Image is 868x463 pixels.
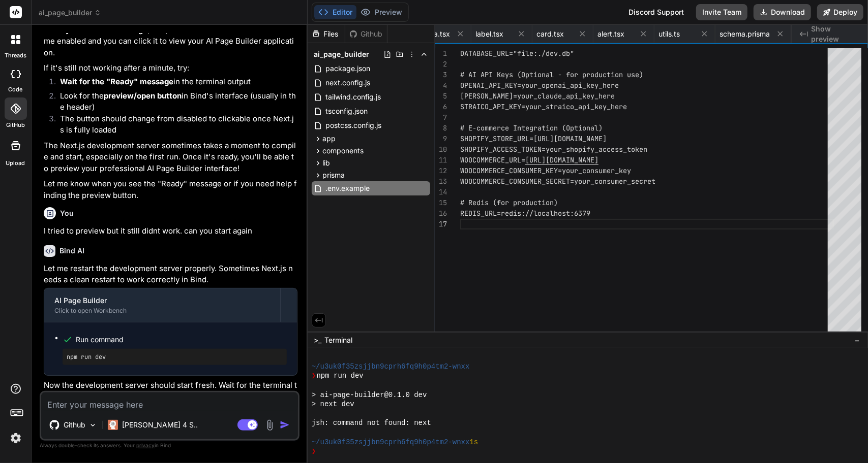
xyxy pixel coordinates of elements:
div: Discord Support [622,4,690,20]
span: utils.ts [659,29,680,39]
span: card.tsx [536,29,564,39]
span: schema.prisma [720,29,770,39]
h6: You [60,208,74,218]
span: >_ [314,335,321,345]
span: prisma [322,170,345,180]
button: − [852,332,862,348]
span: DATABASE_URL="file:./dev.db" [460,49,574,58]
span: ~/u3uk0f35zsjjbn9cprh6fq9h0p4tm2-wnxx [312,362,470,372]
button: Preview [356,5,406,19]
span: # AI API Keys (Optional - for production use) [460,70,643,79]
span: ❯ [312,371,317,381]
div: 11 [435,155,447,166]
span: jsh: command not found: next [312,418,431,428]
p: The Next.js development server sometimes takes a moment to compile and start, especially on the f... [44,140,297,175]
div: 1 [435,48,447,59]
div: 17 [435,219,447,229]
p: Github [64,420,85,430]
span: WOOCOMMERCE_URL= [460,155,525,164]
div: 13 [435,176,447,187]
div: 16 [435,208,447,219]
div: 2 [435,59,447,70]
span: Run command [76,335,287,345]
img: attachment [264,419,276,431]
span: # Redis (for production) [460,198,558,207]
span: alert.tsx [597,29,624,39]
img: icon [280,420,290,430]
button: Download [754,4,811,20]
label: threads [5,51,26,60]
span: next.config.js [324,77,371,89]
h6: Bind AI [59,246,84,256]
span: privacy [136,442,155,448]
div: 9 [435,134,447,144]
button: Invite Team [696,4,747,20]
div: Click to open Workbench [54,307,270,315]
button: Editor [314,5,356,19]
span: # E-commerce Integration (Optional) [460,123,603,133]
p: Now the development server should start fresh. Wait for the terminal to show: [44,380,297,403]
p: Always double-check its answers. Your in Bind [40,441,300,450]
span: OPENAI_API_KEY=your_openai_api_key_here [460,81,619,90]
span: WOOCOMMERCE_CONSUMER_SECRET=your_consumer_secret [460,177,655,186]
span: − [854,335,860,345]
img: Claude 4 Sonnet [108,420,118,430]
p: Let me restart the development server properly. Sometimes Next.js needs a clean restart to work c... [44,263,297,286]
span: STRAICO_API_KEY=your_straico_api_key_here [460,102,627,111]
span: [URL][DOMAIN_NAME] [525,155,598,164]
span: package.json [324,62,371,75]
div: 3 [435,70,447,80]
label: GitHub [6,121,25,129]
span: [PERSON_NAME]=your_claude_api_key_here [460,91,615,101]
pre: npm run dev [67,353,283,361]
span: .env.example [324,182,371,194]
span: > ai-page-builder@0.1.0 dev [312,390,427,400]
span: > next dev [312,400,354,409]
label: Upload [6,159,25,168]
span: ~/u3uk0f35zsjjbn9cprh6fq9h0p4tm2-wnxx [312,438,470,447]
span: ❯ [312,447,317,456]
span: Terminal [324,335,352,345]
button: Deploy [817,4,863,20]
li: in the terminal output [52,76,297,90]
div: 8 [435,123,447,134]
strong: Once you see that message [44,25,147,35]
span: SHOPIFY_ACCESS_TOKEN=your_shopify_access_token [460,145,647,154]
span: ai_page_builder [39,8,101,18]
strong: preview/open button [104,91,182,101]
span: ai_page_builder [314,49,369,59]
span: lib [322,158,330,168]
div: 5 [435,91,447,102]
img: Pick Models [88,421,97,429]
span: tsconfig.json [324,105,369,117]
span: Show preview [811,24,860,44]
button: AI Page BuilderClick to open Workbench [44,288,280,322]
div: 7 [435,112,447,123]
img: settings [7,429,24,447]
div: Github [345,29,387,39]
div: 6 [435,102,447,112]
label: code [9,85,23,94]
span: SHOPIFY_STORE_URL=[URL][DOMAIN_NAME] [460,134,607,143]
p: , the preview button in Bind should become enabled and you can click it to view your AI Page Buil... [44,24,297,59]
div: 12 [435,166,447,176]
span: 1s [470,438,478,447]
p: I tried to preview but it still didnt work. can you start again [44,225,297,237]
div: 14 [435,187,447,197]
p: Let me know when you see the "Ready" message or if you need help finding the preview button. [44,178,297,201]
span: REDIS_URL=redis://localhost:6379 [460,209,590,218]
div: Files [308,29,345,39]
div: 4 [435,80,447,91]
li: The button should change from disabled to clickable once Next.js is fully loaded [52,113,297,136]
span: components [322,146,364,156]
p: If it's still not working after a minute, try: [44,62,297,74]
span: WOOCOMMERCE_CONSUMER_KEY=your_consumer_key [460,166,631,175]
span: tailwind.config.js [324,91,382,103]
div: 15 [435,197,447,208]
p: [PERSON_NAME] 4 S.. [122,420,198,430]
span: label.tsx [475,29,503,39]
div: AI Page Builder [54,295,270,306]
div: 10 [435,144,447,155]
li: Look for the in Bind's interface (usually in the header) [52,90,297,113]
span: npm run dev [317,371,364,381]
